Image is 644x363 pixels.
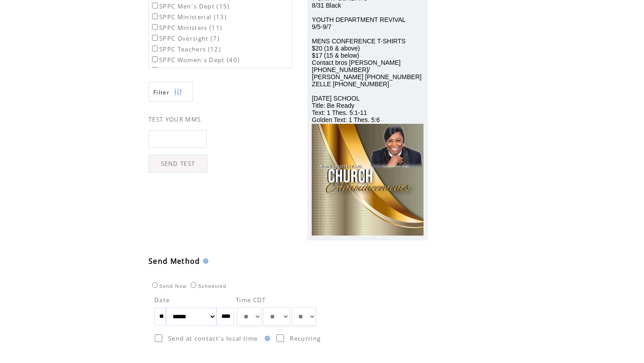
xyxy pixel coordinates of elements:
input: SPPC Youth Dept (11) [152,67,158,73]
span: Send at contact`s local time [168,334,258,342]
input: SPPC Oversight (7) [152,35,158,41]
label: Send Now [150,283,186,289]
input: SPPC Ministerial (13) [152,13,158,19]
span: Recurring [290,334,321,342]
input: SPPC Men`s Dept (15) [152,3,158,8]
label: SPPC Youth Dept (11) [150,67,229,75]
input: SPPC Women`s Dept (40) [152,56,158,62]
label: SPPC Ministerial (13) [150,13,227,21]
input: Scheduled [191,282,196,288]
span: Time CDT [236,296,266,304]
label: SPPC Men`s Dept (15) [150,2,230,10]
span: Show filters [153,89,169,96]
img: filters.png [174,82,182,102]
label: SPPC Teachers (12) [150,45,221,53]
img: help.gif [200,258,208,264]
span: TEST YOUR MMS [148,115,201,123]
label: SPPC Women`s Dept (40) [150,56,240,64]
label: Scheduled [188,283,226,289]
a: Filter [148,82,193,102]
a: SEND TEST [148,155,208,173]
input: SPPC Ministers (11) [152,24,158,30]
label: SPPC Oversight (7) [150,34,220,42]
span: Send Method [148,256,200,266]
input: Send Now [152,282,158,288]
span: Date [154,296,169,304]
input: SPPC Teachers (12) [152,46,158,51]
img: help.gif [262,336,270,341]
label: SPPC Ministers (11) [150,24,222,32]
